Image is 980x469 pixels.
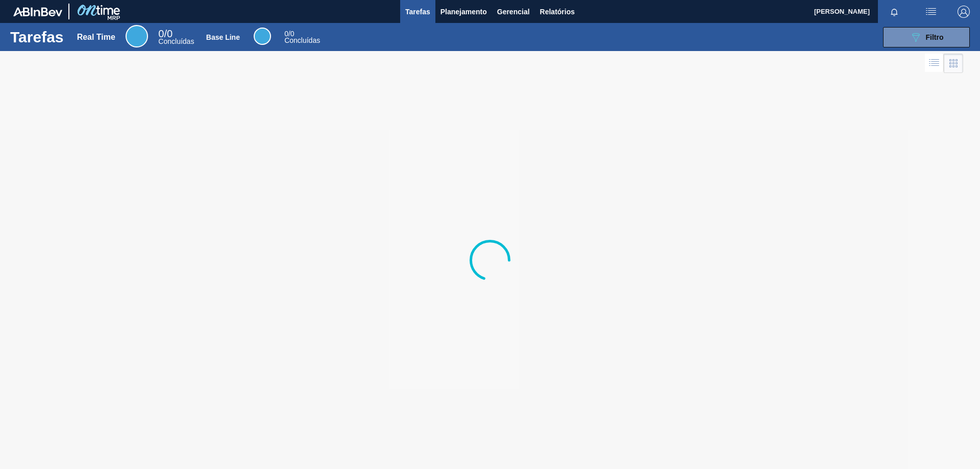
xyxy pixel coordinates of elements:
h1: Tarefas [10,31,64,43]
img: Logout [958,6,970,18]
span: Relatórios [540,6,575,18]
span: Concluídas [284,36,320,44]
span: / 0 [158,28,173,39]
div: Real Time [126,25,148,47]
span: Tarefas [405,6,430,18]
span: 0 [284,30,288,38]
img: TNhmsLtSVTkK8tSr43FrP2fwEKptu5GPRR3wAAAABJRU5ErkJggg== [13,7,62,16]
div: Base Line [284,31,320,44]
div: Real Time [77,33,115,42]
span: / 0 [284,30,294,38]
span: 0 [158,28,164,39]
div: Base Line [206,33,240,41]
span: Gerencial [497,6,530,18]
span: Filtro [926,33,944,41]
button: Notificações [878,5,911,19]
div: Base Line [254,28,271,45]
span: Concluídas [158,37,194,45]
img: userActions [925,6,937,18]
span: Planejamento [440,6,487,18]
div: Real Time [158,30,194,45]
button: Filtro [883,27,970,47]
